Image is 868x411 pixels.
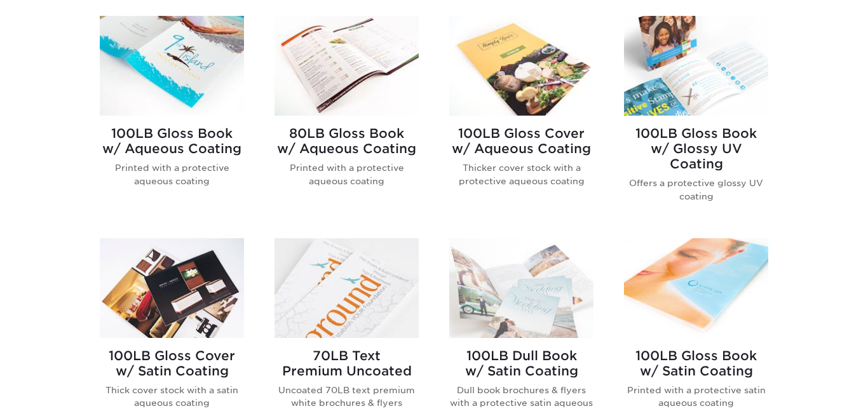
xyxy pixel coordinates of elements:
img: 70LB Text<br/>Premium Uncoated Brochures & Flyers [275,238,419,338]
h2: 100LB Gloss Cover w/ Aqueous Coating [449,126,593,156]
p: Thicker cover stock with a protective aqueous coating [449,161,593,187]
p: Printed with a protective aqueous coating [275,161,419,187]
a: 100LB Gloss Book<br/>w/ Aqueous Coating Brochures & Flyers 100LB Gloss Bookw/ Aqueous Coating Pri... [100,16,244,223]
img: 100LB Gloss Book<br/>w/ Glossy UV Coating Brochures & Flyers [624,16,768,116]
h2: 100LB Gloss Book w/ Aqueous Coating [100,126,244,156]
a: 100LB Gloss Cover<br/>w/ Aqueous Coating Brochures & Flyers 100LB Gloss Coverw/ Aqueous Coating T... [449,16,593,223]
a: 80LB Gloss Book<br/>w/ Aqueous Coating Brochures & Flyers 80LB Gloss Bookw/ Aqueous Coating Print... [275,16,419,223]
img: 100LB Dull Book<br/>w/ Satin Coating Brochures & Flyers [449,238,593,338]
img: 80LB Gloss Book<br/>w/ Aqueous Coating Brochures & Flyers [275,16,419,116]
p: Uncoated 70LB text premium white brochures & flyers [275,384,419,410]
a: 100LB Gloss Book<br/>w/ Glossy UV Coating Brochures & Flyers 100LB Gloss Bookw/ Glossy UV Coating... [624,16,768,223]
img: 100LB Gloss Cover<br/>w/ Satin Coating Brochures & Flyers [100,238,244,338]
h2: 100LB Gloss Cover w/ Satin Coating [100,348,244,379]
h2: 70LB Text Premium Uncoated [275,348,419,379]
img: 100LB Gloss Cover<br/>w/ Aqueous Coating Brochures & Flyers [449,16,593,116]
h2: 100LB Gloss Book w/ Satin Coating [624,348,768,379]
h2: 80LB Gloss Book w/ Aqueous Coating [275,126,419,156]
p: Printed with a protective aqueous coating [100,161,244,187]
img: 100LB Gloss Book<br/>w/ Aqueous Coating Brochures & Flyers [100,16,244,116]
img: 100LB Gloss Book<br/>w/ Satin Coating Brochures & Flyers [624,238,768,338]
h2: 100LB Dull Book w/ Satin Coating [449,348,593,379]
p: Printed with a protective satin aqueous coating [624,384,768,410]
p: Offers a protective glossy UV coating [624,177,768,203]
p: Thick cover stock with a satin aqueous coating [100,384,244,410]
h2: 100LB Gloss Book w/ Glossy UV Coating [624,126,768,172]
